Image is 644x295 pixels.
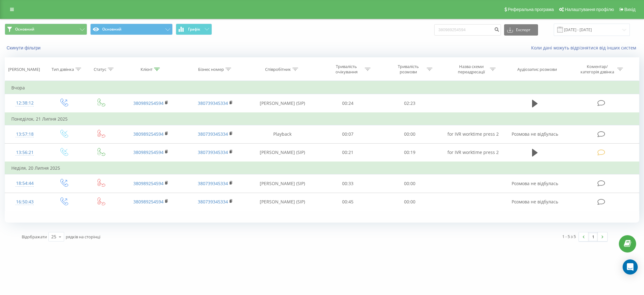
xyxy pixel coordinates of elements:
[330,64,363,75] div: Тривалість очікування
[5,24,87,35] button: Основний
[441,125,505,143] td: for IVR worktime press 2
[512,131,558,137] span: Розмова не відбулась
[11,97,38,109] div: 12:38:12
[517,67,557,72] div: Аудіозапис розмови
[391,64,425,75] div: Тривалість розмови
[379,193,441,211] td: 00:00
[379,143,441,162] td: 00:19
[317,125,379,143] td: 00:07
[133,100,164,106] a: 380989254594
[265,67,291,72] div: Співробітник
[579,64,616,75] div: Коментар/категорія дзвінка
[5,82,639,94] td: Вчора
[66,234,100,240] span: рядків на сторінці
[379,94,441,113] td: 02:23
[90,24,173,35] button: Основний
[565,7,614,12] span: Налаштування профілю
[133,131,164,137] a: 380989254594
[188,27,200,31] span: Графік
[379,174,441,193] td: 00:00
[176,24,212,35] button: Графік
[512,199,558,205] span: Розмова не відбулась
[11,177,38,190] div: 18:54:44
[198,100,228,106] a: 380739345334
[51,234,56,240] div: 25
[504,24,538,36] button: Експорт
[317,143,379,162] td: 00:21
[11,146,38,159] div: 13:56:21
[508,7,554,12] span: Реферальна програма
[531,45,639,51] a: Коли дані можуть відрізнятися вiд інших систем
[11,128,38,140] div: 13:57:18
[317,193,379,211] td: 00:45
[133,199,164,205] a: 380989254594
[11,196,38,208] div: 16:50:43
[625,7,636,12] span: Вихід
[434,24,501,36] input: Пошук за номером
[198,180,228,186] a: 380739345334
[52,67,74,72] div: Тип дзвінка
[455,64,488,75] div: Назва схеми переадресації
[141,67,153,72] div: Клієнт
[441,143,505,162] td: for IVR worktime press 2
[15,27,34,32] span: Основний
[198,149,228,155] a: 380739345334
[247,125,317,143] td: Playback
[247,94,317,113] td: [PERSON_NAME] (SIP)
[94,67,106,72] div: Статус
[198,199,228,205] a: 380739345334
[133,180,164,186] a: 380989254594
[22,234,47,240] span: Відображати
[198,67,224,72] div: Бізнес номер
[512,180,558,186] span: Розмова не відбулась
[5,113,639,125] td: Понеділок, 21 Липня 2025
[5,45,44,51] button: Скинути фільтри
[623,259,638,275] div: Open Intercom Messenger
[198,131,228,137] a: 380739345334
[317,174,379,193] td: 00:33
[247,143,317,162] td: [PERSON_NAME] (SIP)
[379,125,441,143] td: 00:00
[133,149,164,155] a: 380989254594
[8,67,40,72] div: [PERSON_NAME]
[247,193,317,211] td: [PERSON_NAME] (SIP)
[562,233,576,240] div: 1 - 5 з 5
[247,174,317,193] td: [PERSON_NAME] (SIP)
[317,94,379,113] td: 00:24
[5,162,639,174] td: Неділя, 20 Липня 2025
[588,232,598,241] a: 1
